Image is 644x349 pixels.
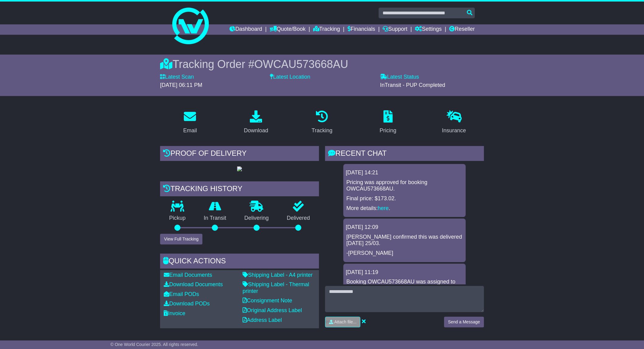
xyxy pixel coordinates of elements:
[240,108,272,137] a: Download
[376,108,400,137] a: Pricing
[312,126,332,135] div: Tracking
[164,301,210,307] a: Download PODs
[183,126,197,135] div: Email
[195,215,236,222] p: In Transit
[438,108,470,137] a: Insurance
[308,108,336,137] a: Tracking
[383,24,407,35] a: Support
[313,24,340,35] a: Tracking
[346,234,463,247] p: [PERSON_NAME] confirmed this was delivered [DATE] 25/03.
[110,342,198,347] span: © One World Courier 2025. All rights reserved.
[380,82,445,88] span: InTransit - PUP Completed
[235,215,278,222] p: Delivering
[270,24,306,35] a: Quote/Book
[243,317,282,323] a: Address Label
[449,24,475,35] a: Reseller
[415,24,442,35] a: Settings
[179,108,201,137] a: Email
[164,281,223,287] a: Download Documents
[278,215,319,222] p: Delivered
[346,205,463,212] p: More details: .
[243,307,302,313] a: Original Address Label
[160,181,319,198] div: Tracking history
[325,146,484,162] div: RECENT CHAT
[243,272,313,278] a: Shipping Label - A4 printer
[160,58,484,71] div: Tracking Order #
[160,234,202,244] button: View Full Tracking
[254,58,348,70] span: OWCAU573668AU
[160,74,194,80] label: Latest Scan
[346,224,463,231] div: [DATE] 12:09
[243,297,292,304] a: Consignment Note
[348,24,375,35] a: Financials
[444,317,484,327] button: Send a Message
[346,269,463,276] div: [DATE] 11:19
[160,146,319,162] div: Proof of Delivery
[442,126,466,135] div: Insurance
[346,250,463,257] p: -[PERSON_NAME]
[164,291,199,297] a: Email PODs
[378,205,389,211] a: here
[229,24,262,35] a: Dashboard
[160,82,202,88] span: [DATE] 06:11 PM
[164,272,212,278] a: Email Documents
[346,195,463,202] p: Final price: $173.02.
[346,279,463,292] p: Booking OWCAU573668AU was assigned to Team1.
[244,126,268,135] div: Download
[346,169,463,176] div: [DATE] 14:21
[160,215,195,222] p: Pickup
[380,74,419,80] label: Latest Status
[160,254,319,270] div: Quick Actions
[346,179,463,192] p: Pricing was approved for booking OWCAU573668AU.
[164,310,185,316] a: Invoice
[237,166,242,171] img: GetPodImage
[270,74,310,80] label: Latest Location
[243,281,309,294] a: Shipping Label - Thermal printer
[380,126,396,135] div: Pricing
